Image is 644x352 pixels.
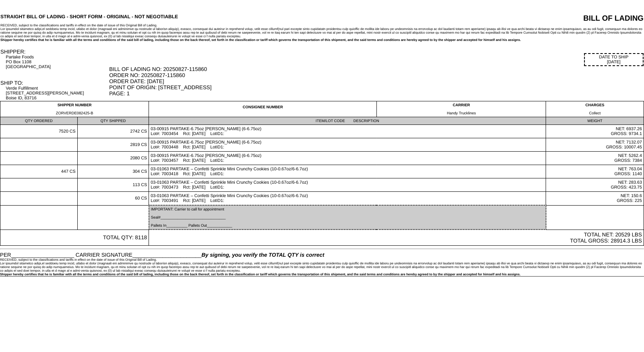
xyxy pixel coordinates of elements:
td: NET: 6937.26 GROSS: 9734.1 [546,125,644,138]
div: DATE TO SHIP [DATE] [584,53,644,66]
td: 2819 CS [77,138,149,152]
td: QTY SHIPPED [77,117,149,125]
td: 03-00915 PARTAKE-6.75oz [PERSON_NAME] (6-6.75oz) Lot#: 7003448 Rct: [DATE] LotID1: [149,138,546,152]
div: SHIPPER: [0,49,108,55]
div: Handy Trucklines [378,111,544,115]
div: BILL OF LADING NO: 20250827-115860 ORDER NO: 20250827-115860 ORDER DATE: [DATE] POINT OF ORIGIN: ... [109,66,644,97]
td: 03-01063 PARTAKE – Confetti Sprinkle Mini Crunchy Cookies (10-0.67oz/6-6.7oz) Lot#: 7003473 Rct: ... [149,178,546,192]
td: QTY ORDERED [0,117,78,125]
td: 03-01063 PARTAKE – Confetti Sprinkle Mini Crunchy Cookies (10-0.67oz/6-6.7oz) Lot#: 7003418 Rct: ... [149,165,546,178]
td: 7520 CS [0,125,78,138]
div: Shipper hereby certifies that he is familiar with all the terms and conditions of the said bill o... [0,38,644,42]
td: 03-01063 PARTAKE – Confetti Sprinkle Mini Crunchy Cookies (10-0.67oz/6-6.7oz) Lot#: 7003491 Rct: ... [149,192,546,206]
td: TOTAL NET: 20529 LBS TOTAL GROSS: 28914.3 LBS [149,230,644,246]
td: 447 CS [0,165,78,178]
div: SHIP TO: [0,80,108,86]
td: CONSIGNEE NUMBER [149,101,377,117]
td: CARRIER [377,101,546,117]
div: BILL OF LADING [472,14,644,23]
td: NET: 283.63 GROSS: 423.75 [546,178,644,192]
td: 03-00915 PARTAKE-6.75oz [PERSON_NAME] (6-6.75oz) Lot#: 7003457 Rct: [DATE] LotID1: [149,152,546,165]
td: 304 CS [77,165,149,178]
td: IMPORTANT: Carrier to call for appointment Seal#_______________________________ Pallets In_______... [149,205,546,230]
td: NET: 150.6 GROSS: 225 [546,192,644,206]
div: Partake Foods PO Box 1108 [GEOGRAPHIC_DATA] [6,55,108,69]
td: NET: 5262.4 GROSS: 7384 [546,152,644,165]
td: NET: 763.04 GROSS: 1140 [546,165,644,178]
td: NET: 7132.07 GROSS: 10007.45 [546,138,644,152]
td: 60 CS [77,192,149,206]
td: SHIPPER NUMBER [0,101,149,117]
td: TOTAL QTY: 8118 [0,230,149,246]
div: ZORVERDE082425-B [2,111,147,115]
span: By signing, you verify the TOTAL QTY is correct [202,252,324,258]
td: WEIGHT [546,117,644,125]
div: Verde Fulfillment [STREET_ADDRESS][PERSON_NAME] Boise ID, 83716 [6,86,108,101]
td: CHARGES [546,101,644,117]
td: 113 CS [77,178,149,192]
td: 2742 CS [77,125,149,138]
td: 2080 CS [77,152,149,165]
td: 03-00915 PARTAKE-6.75oz [PERSON_NAME] (6-6.75oz) Lot#: 7003454 Rct: [DATE] LotID1: [149,125,546,138]
div: Collect [548,111,642,115]
td: ITEM/LOT CODE DESCRIPTION [149,117,546,125]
